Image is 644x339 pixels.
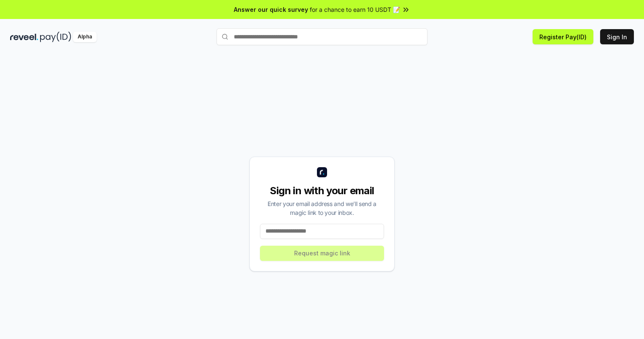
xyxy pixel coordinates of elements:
img: pay_id [40,32,71,42]
div: Sign in with your email [260,184,384,198]
img: reveel_dark [10,32,38,42]
div: Enter your email address and we’ll send a magic link to your inbox. [260,199,384,217]
div: Alpha [73,32,97,42]
button: Sign In [600,29,634,44]
button: Register Pay(ID) [533,29,593,44]
span: for a chance to earn 10 USDT 📝 [310,5,400,14]
img: logo_small [317,167,327,177]
span: Answer our quick survey [234,5,308,14]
